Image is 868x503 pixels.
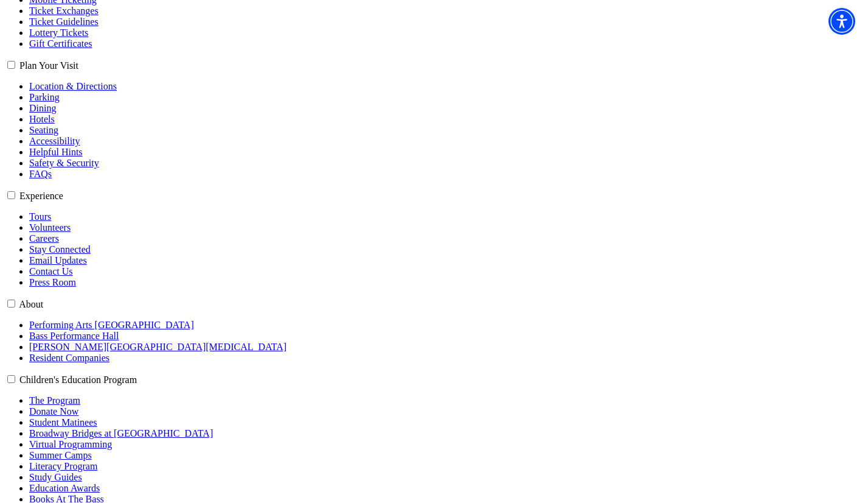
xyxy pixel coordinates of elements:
a: Lottery Tickets [29,27,88,38]
a: Volunteers [29,222,71,233]
a: Hotels [29,114,55,124]
a: The Program [29,395,80,406]
a: Virtual Programming [29,439,112,449]
a: [PERSON_NAME][GEOGRAPHIC_DATA][MEDICAL_DATA] [29,342,286,352]
a: Summer Camps [29,450,92,460]
a: Helpful Hints [29,147,83,157]
a: Press Room [29,277,76,287]
label: Children's Education Program [19,375,137,385]
a: Student Matinees [29,417,97,427]
a: Performing Arts [GEOGRAPHIC_DATA] [29,320,194,330]
a: FAQs [29,169,52,179]
a: Safety & Security [29,158,99,168]
a: Resident Companies [29,353,109,363]
label: Plan Your Visit [19,60,78,71]
a: Tours [29,211,51,222]
a: Email Updates [29,255,87,266]
a: Bass Performance Hall [29,331,119,341]
a: Literacy Program [29,461,97,471]
label: Experience [19,191,63,201]
a: Donate Now [29,406,78,417]
a: Study Guides [29,472,82,482]
a: Location & Directions [29,81,117,91]
a: Broadway Bridges at [GEOGRAPHIC_DATA] [29,428,213,438]
a: Gift Certificates [29,38,92,49]
a: Contact Us [29,266,73,276]
label: About [19,299,43,309]
a: Parking [29,92,60,102]
a: Ticket Exchanges [29,5,99,16]
a: Accessibility [29,136,80,146]
div: Accessibility Menu [828,8,855,35]
a: Dining [29,103,56,113]
a: Careers [29,233,59,244]
a: Education Awards [29,483,100,493]
a: Stay Connected [29,244,91,255]
a: Ticket Guidelines [29,16,99,27]
a: Seating [29,125,58,135]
